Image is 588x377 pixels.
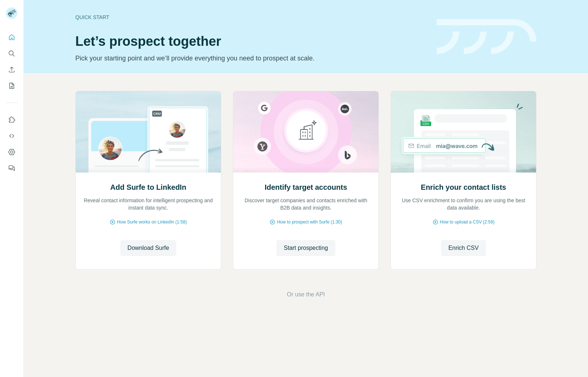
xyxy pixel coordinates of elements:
p: Discover target companies and contacts enriched with B2B data and insights. [241,197,371,211]
span: How Surfe works on LinkedIn (1:58) [117,219,187,225]
span: How to upload a CSV (2:59) [440,219,494,225]
h2: Enrich your contact lists [421,182,506,192]
button: Start prospecting [276,240,335,256]
p: Reveal contact information for intelligent prospecting and instant data sync. [83,197,214,211]
img: Add Surfe to LinkedIn [75,91,221,173]
h2: Add Surfe to LinkedIn [110,182,186,192]
span: How to prospect with Surfe (1:30) [277,219,342,225]
img: Enrich your contact lists [391,91,536,173]
button: Enrich CSV [441,240,486,256]
button: Quick start [6,31,18,44]
img: Identify target accounts [233,91,379,173]
p: Pick your starting point and we’ll provide everything you need to prospect at scale. [75,53,428,63]
img: banner [437,19,536,55]
button: Download Surfe [120,240,177,256]
div: Quick start [75,14,428,21]
button: Dashboard [6,145,18,159]
h2: Identify target accounts [265,182,347,192]
span: Enrich CSV [448,244,479,252]
button: Use Surfe API [6,129,18,143]
button: Use Surfe on LinkedIn [6,113,18,126]
button: My lists [6,79,18,92]
h1: Let’s prospect together [75,34,428,49]
button: Search [6,47,18,60]
button: Enrich CSV [6,63,18,76]
p: Use CSV enrichment to confirm you are using the best data available. [398,197,529,211]
span: Download Surfe [128,244,169,252]
button: Or use the API [287,290,325,299]
button: Feedback [6,162,18,175]
span: Start prospecting [284,244,328,252]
